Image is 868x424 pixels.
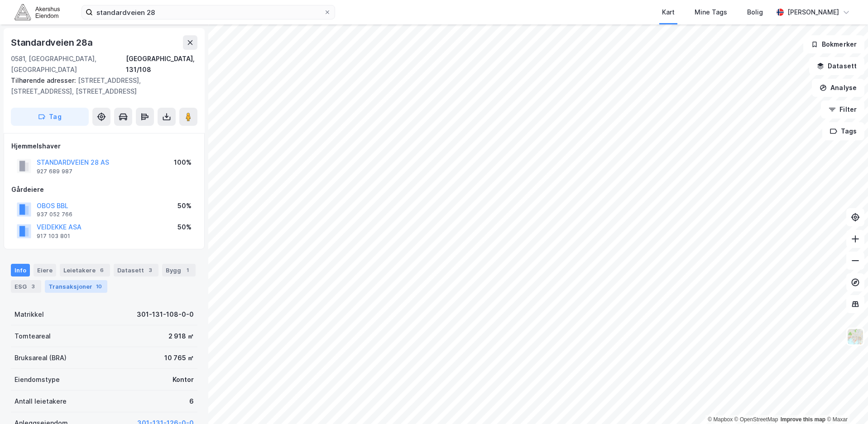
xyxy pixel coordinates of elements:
[14,396,67,407] div: Antall leietakere
[823,381,868,424] div: Kontrollprogram for chat
[97,266,106,275] div: 6
[114,264,158,276] div: Datasett
[11,141,197,152] div: Hjemmelshaver
[177,222,192,233] div: 50%
[162,264,196,276] div: Bygg
[29,282,38,291] div: 3
[747,7,763,18] div: Bolig
[803,35,864,53] button: Bokmerker
[60,264,110,276] div: Leietakere
[11,35,95,50] div: Standardveien 28a
[14,309,44,320] div: Matrikkel
[189,396,194,407] div: 6
[37,211,72,218] div: 937 052 766
[146,266,155,275] div: 3
[823,381,868,424] iframe: Chat Widget
[11,184,197,195] div: Gårdeiere
[45,280,107,293] div: Transaksjoner
[11,76,78,84] span: Tilhørende adresser:
[34,264,56,276] div: Eiere
[11,75,190,97] div: [STREET_ADDRESS], [STREET_ADDRESS], [STREET_ADDRESS]
[787,7,839,18] div: [PERSON_NAME]
[14,353,67,363] div: Bruksareal (BRA)
[11,108,89,126] button: Tag
[37,233,70,240] div: 917 103 801
[11,280,41,293] div: ESG
[734,416,778,423] a: OpenStreetMap
[11,53,126,75] div: 0581, [GEOGRAPHIC_DATA], [GEOGRAPHIC_DATA]
[126,53,197,75] div: [GEOGRAPHIC_DATA], 131/108
[812,79,864,97] button: Analyse
[708,416,733,423] a: Mapbox
[821,100,864,119] button: Filter
[164,353,194,363] div: 10 765 ㎡
[847,328,864,345] img: Z
[94,282,104,291] div: 10
[662,7,675,18] div: Kart
[137,309,194,320] div: 301-131-108-0-0
[168,331,194,342] div: 2 918 ㎡
[14,331,51,342] div: Tomteareal
[174,157,192,168] div: 100%
[183,266,192,275] div: 1
[781,416,825,423] a: Improve this map
[14,4,60,20] img: akershus-eiendom-logo.9091f326c980b4bce74ccdd9f866810c.svg
[93,5,324,19] input: Søk på adresse, matrikkel, gårdeiere, leietakere eller personer
[822,122,864,140] button: Tags
[177,200,192,211] div: 50%
[37,168,72,175] div: 927 689 987
[695,7,727,18] div: Mine Tags
[14,374,60,385] div: Eiendomstype
[11,264,30,276] div: Info
[809,57,864,75] button: Datasett
[173,374,194,385] div: Kontor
